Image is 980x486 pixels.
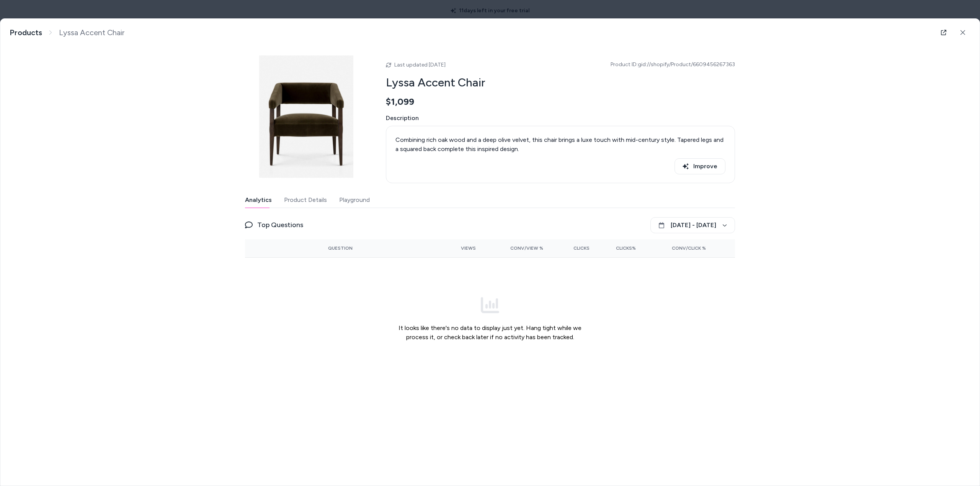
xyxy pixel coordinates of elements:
[555,242,590,254] button: Clicks
[10,28,42,37] a: Products
[573,245,590,251] span: Clicks
[602,242,636,254] button: Clicks%
[386,75,735,90] h2: Lyssa Accent Chair
[328,245,353,251] span: Question
[257,219,303,230] span: Top Questions
[442,242,476,254] button: Views
[10,28,124,37] nav: breadcrumb
[611,61,735,68] span: Product ID: gid://shopify/Product/6609456267363
[328,242,353,254] button: Question
[386,114,735,123] span: Description
[392,264,588,374] div: It looks like there's no data to display just yet. Hang tight while we process it, or check back ...
[650,217,735,233] button: [DATE] - [DATE]
[245,192,272,208] button: Analytics
[245,55,367,178] img: cabt-104-075_frt_1_1564991625-1_1.jpg
[386,96,414,107] span: $1,099
[284,192,327,208] button: Product Details
[616,245,636,251] span: Clicks%
[488,242,544,254] button: Conv/View %
[394,62,446,68] span: Last updated [DATE]
[59,28,124,37] span: Lyssa Accent Chair
[675,158,725,174] button: Improve
[672,245,706,251] span: Conv/Click %
[395,135,725,154] div: Combining rich oak wood and a deep olive velvet, this chair brings a luxe touch with mid-century ...
[648,242,706,254] button: Conv/Click %
[510,245,543,251] span: Conv/View %
[461,245,476,251] span: Views
[339,192,370,208] button: Playground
